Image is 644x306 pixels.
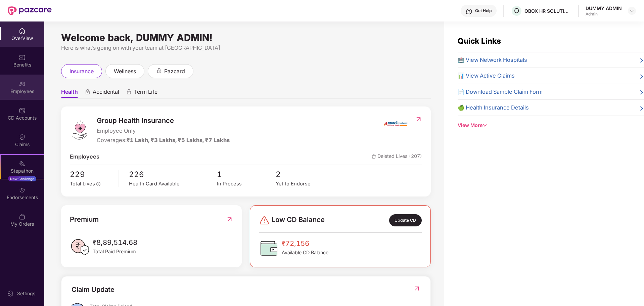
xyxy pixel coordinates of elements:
img: svg+xml;base64,PHN2ZyBpZD0iRW5kb3JzZW1lbnRzIiB4bWxucz0iaHR0cDovL3d3dy53My5vcmcvMjAwMC9zdmciIHdpZH... [19,187,26,193]
img: svg+xml;base64,PHN2ZyBpZD0iRHJvcGRvd24tMzJ4MzIiIHhtbG5zPSJodHRwOi8vd3d3LnczLm9yZy8yMDAwL3N2ZyIgd2... [629,8,635,13]
span: 📄 Download Sample Claim Form [458,88,543,96]
img: PaidPremiumIcon [70,237,90,257]
span: ₹1 Lakh, ₹3 Lakhs, ₹5 Lakhs, ₹7 Lakhs [127,137,230,143]
img: svg+xml;base64,PHN2ZyB4bWxucz0iaHR0cDovL3d3dy53My5vcmcvMjAwMC9zdmciIHdpZHRoPSIyMSIgaGVpZ2h0PSIyMC... [19,160,26,167]
span: 🏥 View Network Hospitals [458,56,527,64]
span: Low CD Balance [272,214,325,226]
div: Admin [586,11,622,17]
span: 226 [129,168,217,180]
span: Total Lives [70,181,95,187]
div: In Process [217,180,276,188]
img: svg+xml;base64,PHN2ZyBpZD0iQ0RfQWNjb3VudHMiIGRhdGEtbmFtZT0iQ0QgQWNjb3VudHMiIHhtbG5zPSJodHRwOi8vd3... [19,107,26,114]
span: right [639,105,644,112]
span: right [639,89,644,96]
div: Stepathon [1,168,44,174]
span: down [482,123,487,128]
img: insurerIcon [383,115,408,132]
img: svg+xml;base64,PHN2ZyBpZD0iQmVuZWZpdHMiIHhtbG5zPSJodHRwOi8vd3d3LnczLm9yZy8yMDAwL3N2ZyIgd2lkdGg9Ij... [19,54,26,61]
span: Term Life [134,88,157,98]
img: svg+xml;base64,PHN2ZyBpZD0iQ2xhaW0iIHhtbG5zPSJodHRwOi8vd3d3LnczLm9yZy8yMDAwL3N2ZyIgd2lkdGg9IjIwIi... [19,134,26,140]
img: svg+xml;base64,PHN2ZyBpZD0iRW1wbG95ZWVzIiB4bWxucz0iaHR0cDovL3d3dy53My5vcmcvMjAwMC9zdmciIHdpZHRoPS... [19,81,26,87]
div: OBOX HR SOLUTIONS PRIVATE LIMITED (Employee ) [524,8,571,14]
img: RedirectIcon [226,214,233,225]
div: Coverages: [97,136,230,145]
img: RedirectIcon [415,116,422,123]
span: Deleted Lives (207) [372,152,422,161]
span: pazcard [164,67,185,76]
img: svg+xml;base64,PHN2ZyBpZD0iRGFuZ2VyLTMyeDMyIiB4bWxucz0iaHR0cDovL3d3dy53My5vcmcvMjAwMC9zdmciIHdpZH... [259,215,270,226]
div: animation [126,89,132,95]
div: View More [458,122,644,129]
span: Available CD Balance [282,249,328,256]
img: svg+xml;base64,PHN2ZyBpZD0iSGVscC0zMngzMiIgeG1sbnM9Imh0dHA6Ly93d3cudzMub3JnLzIwMDAvc3ZnIiB3aWR0aD... [466,8,472,15]
div: Health Card Available [129,180,217,188]
span: 📊 View Active Claims [458,72,515,80]
div: Welcome back, DUMMY ADMIN! [61,35,431,40]
span: Premium [70,214,99,225]
span: Quick Links [458,36,501,45]
span: Accidental [93,88,119,98]
img: svg+xml;base64,PHN2ZyBpZD0iTXlfT3JkZXJzIiBkYXRhLW5hbWU9Ik15IE9yZGVycyIgeG1sbnM9Imh0dHA6Ly93d3cudz... [19,213,26,220]
img: RedirectIcon [413,285,420,292]
span: O [514,7,519,15]
div: Yet to Endorse [276,180,334,188]
span: right [639,57,644,64]
img: logo [70,120,90,140]
img: New Pazcare Logo [8,6,52,15]
div: New Challenge [8,176,36,181]
div: Claim Update [72,285,114,295]
img: CDBalanceIcon [259,238,279,258]
span: Employee Only [97,127,230,135]
div: Get Help [475,8,492,13]
img: deleteIcon [372,155,376,159]
span: ₹8,89,514.68 [93,237,137,248]
span: Group Health Insurance [97,115,230,126]
div: DUMMY ADMIN [586,5,622,11]
span: wellness [114,67,136,76]
span: 2 [276,168,334,180]
span: 229 [70,168,114,180]
img: svg+xml;base64,PHN2ZyBpZD0iU2V0dGluZy0yMHgyMCIgeG1sbnM9Imh0dHA6Ly93d3cudzMub3JnLzIwMDAvc3ZnIiB3aW... [7,290,14,297]
span: insurance [70,67,94,76]
div: Here is what’s going on with your team at [GEOGRAPHIC_DATA] [61,44,431,52]
span: 🍏 Health Insurance Details [458,103,529,112]
span: Employees [70,152,99,161]
span: 1 [217,168,276,180]
div: Update CD [389,214,422,226]
span: info-circle [96,182,100,186]
img: svg+xml;base64,PHN2ZyBpZD0iSG9tZSIgeG1sbnM9Imh0dHA6Ly93d3cudzMub3JnLzIwMDAvc3ZnIiB3aWR0aD0iMjAiIG... [19,28,26,34]
span: Health [61,88,78,98]
span: Total Paid Premium [93,248,137,255]
span: right [639,73,644,80]
div: Settings [15,290,37,297]
div: animation [85,89,91,95]
div: animation [156,68,162,74]
span: ₹72,156 [282,238,328,249]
